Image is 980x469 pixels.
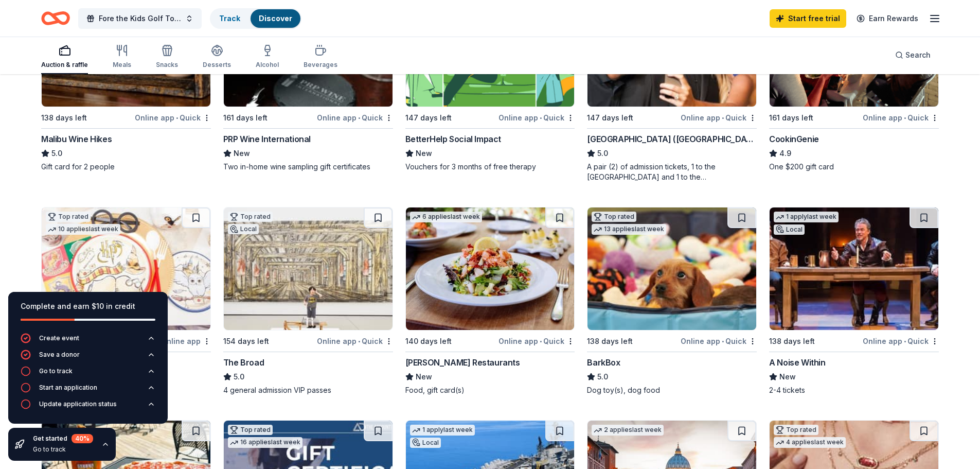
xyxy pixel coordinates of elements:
div: Go to track [33,445,93,454]
div: Online app Quick [498,111,575,124]
div: 10 applies last week [46,224,120,235]
span: 4.9 [779,147,791,160]
span: 5.0 [597,147,608,160]
button: Save a donor [21,350,155,366]
a: Track [219,14,240,23]
div: 147 days left [587,112,633,124]
div: Two in-home wine sampling gift certificates [223,162,393,172]
div: Get started [33,434,93,443]
div: Online app [161,335,211,348]
div: Online app Quick [135,111,211,124]
button: Fore the Kids Golf Tournament [78,8,202,29]
div: A pair (2) of admission tickets, 1 to the [GEOGRAPHIC_DATA] and 1 to the [GEOGRAPHIC_DATA] [587,162,757,182]
div: Update application status [39,400,117,408]
span: New [416,371,432,383]
button: Update application status [21,399,155,415]
div: PRP Wine International [223,133,311,145]
div: 147 days left [405,112,452,124]
div: One $200 gift card [769,162,939,172]
span: New [416,147,432,160]
span: New [234,147,250,160]
div: 40 % [72,434,93,443]
div: 16 applies last week [228,437,302,448]
div: Top rated [592,212,636,222]
div: Online app Quick [681,111,757,124]
span: Search [905,49,931,61]
img: Image for The Broad [224,207,393,330]
div: BarkBox [587,356,620,369]
div: 161 days left [223,112,268,124]
div: A Noise Within [769,356,825,369]
div: Top rated [228,212,273,222]
span: • [904,114,906,122]
span: • [358,114,360,122]
div: Alcohol [256,61,279,69]
span: • [176,114,178,122]
div: Gift card for 2 people [41,162,211,172]
div: Snacks [156,61,178,69]
div: 1 apply last week [410,425,475,436]
img: Image for A Noise Within [770,207,938,330]
div: Food, gift card(s) [405,385,575,395]
span: • [722,114,724,122]
button: Auction & raffle [41,40,88,74]
div: Vouchers for 3 months of free therapy [405,162,575,172]
a: Earn Rewards [850,9,924,28]
span: Fore the Kids Golf Tournament [99,12,181,25]
a: Image for The BroadTop ratedLocal154 days leftOnline app•QuickThe Broad5.04 general admission VIP... [223,207,393,395]
div: Top rated [46,212,91,222]
div: [PERSON_NAME] Restaurants [405,356,520,369]
span: 5.0 [234,371,244,383]
div: Local [228,224,259,234]
div: 140 days left [405,335,452,348]
div: 161 days left [769,112,813,124]
a: Discover [259,14,292,23]
span: 5.0 [51,147,62,160]
a: Image for A Noise Within1 applylast weekLocal138 days leftOnline app•QuickA Noise WithinNew2-4 ti... [769,207,939,395]
div: BetterHelp Social Impact [405,133,501,145]
div: Local [774,224,805,235]
button: Snacks [156,40,178,74]
a: Image for Oriental TradingTop rated10 applieslast week140 days leftOnline appOriental Trading4.8D... [41,207,211,395]
div: 138 days left [587,335,633,348]
button: Meals [113,40,131,74]
div: 6 applies last week [410,212,482,222]
div: 13 applies last week [592,224,666,235]
div: Online app Quick [863,111,939,124]
div: Top rated [228,425,273,435]
span: • [540,114,542,122]
div: CookinGenie [769,133,819,145]
a: Start free trial [770,9,846,28]
div: Save a donor [39,351,80,359]
button: Start an application [21,383,155,399]
div: The Broad [223,356,264,369]
div: Top rated [774,425,818,435]
div: 2-4 tickets [769,385,939,395]
div: 4 applies last week [774,437,846,448]
button: Create event [21,333,155,350]
div: 138 days left [41,112,87,124]
span: New [779,371,796,383]
a: Image for BarkBoxTop rated13 applieslast week138 days leftOnline app•QuickBarkBox5.0Dog toy(s), d... [587,207,757,395]
span: • [358,337,360,345]
img: Image for Oriental Trading [42,207,210,330]
button: Beverages [304,40,337,74]
a: Home [41,6,70,30]
img: Image for BarkBox [587,207,756,330]
div: 154 days left [223,335,269,348]
div: Create event [39,334,79,342]
button: Search [887,45,939,65]
a: Image for Cameron Mitchell Restaurants6 applieslast week140 days leftOnline app•Quick[PERSON_NAME... [405,207,575,395]
div: Auction & raffle [41,61,88,69]
button: Desserts [203,40,231,74]
img: Image for Cameron Mitchell Restaurants [406,207,575,330]
button: Alcohol [256,40,279,74]
div: Online app Quick [317,335,393,348]
div: 2 applies last week [592,425,664,436]
div: Online app Quick [498,335,575,348]
div: Go to track [39,367,73,375]
div: Beverages [304,61,337,69]
div: Dog toy(s), dog food [587,385,757,395]
div: Desserts [203,61,231,69]
div: Meals [113,61,131,69]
